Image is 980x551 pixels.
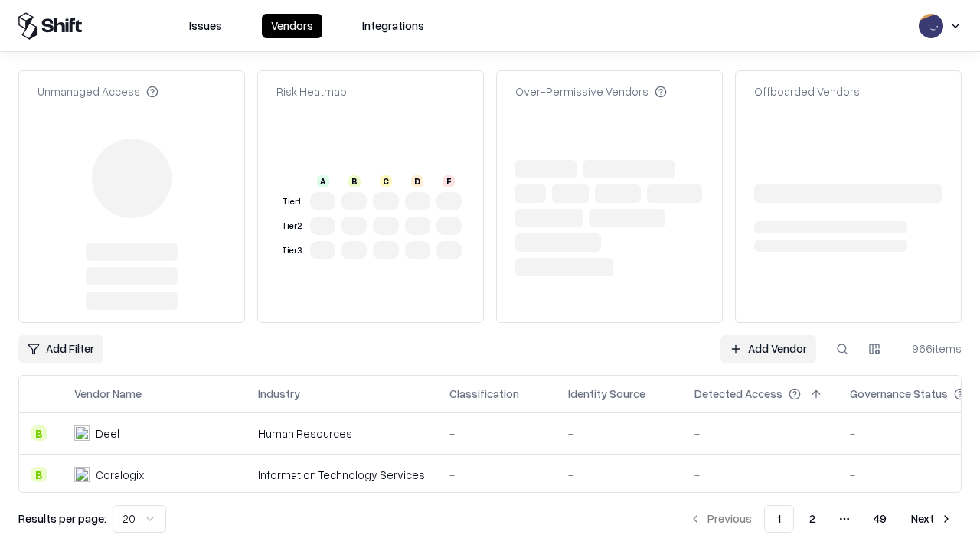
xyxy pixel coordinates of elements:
div: F [443,175,455,187]
div: Tier 1 [279,195,304,208]
button: 1 [764,505,794,533]
div: Deel [96,425,119,442]
img: Deel [74,425,90,441]
div: Governance Status [850,386,948,402]
a: Add Vendor [720,335,816,363]
div: Vendor Name [74,386,142,402]
button: Integrations [353,14,433,38]
p: Results per page: [18,510,106,527]
img: Coralogix [74,467,90,482]
button: Add Filter [18,335,103,363]
button: 2 [797,505,828,533]
div: - [694,467,825,483]
div: B [31,425,47,441]
button: 49 [861,505,899,533]
div: B [31,467,47,482]
div: Information Technology Services [258,467,425,483]
div: A [317,175,329,187]
div: Tier 3 [279,244,304,257]
div: Classification [449,386,519,402]
button: Next [902,505,962,533]
div: Industry [258,386,300,402]
div: B [348,175,361,187]
button: Issues [180,14,231,38]
div: - [449,425,544,442]
div: - [568,467,670,483]
div: Human Resources [258,425,425,442]
div: - [449,467,544,483]
div: - [568,425,670,442]
div: Unmanaged Access [38,83,158,99]
div: - [694,425,825,442]
div: Offboarded Vendors [754,83,860,99]
div: D [411,175,423,187]
div: Tier 2 [279,220,304,233]
div: Over-Permissive Vendors [515,83,667,99]
div: Identity Source [568,386,645,402]
div: 966 items [900,341,962,357]
div: Coralogix [96,467,144,483]
div: Risk Heatmap [276,83,347,99]
button: Vendors [262,14,322,38]
div: Detected Access [694,386,782,402]
nav: pagination [680,505,962,533]
div: C [380,175,392,187]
